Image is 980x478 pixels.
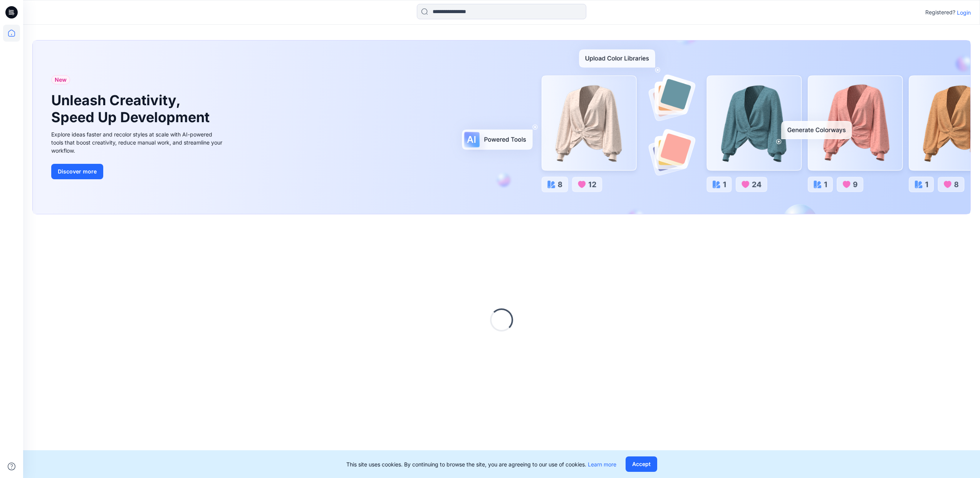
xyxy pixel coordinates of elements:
[51,92,213,125] h1: Unleash Creativity, Speed Up Development
[925,8,955,17] p: Registered?
[51,164,103,179] button: Discover more
[51,130,225,155] div: Explore ideas faster and recolor styles at scale with AI-powered tools that boost creativity, red...
[51,164,225,179] a: Discover more
[346,460,616,468] p: This site uses cookies. By continuing to browse the site, you are agreeing to our use of cookies.
[55,75,67,84] span: New
[957,8,971,17] p: Login
[626,456,657,472] button: Accept
[588,461,616,468] a: Learn more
